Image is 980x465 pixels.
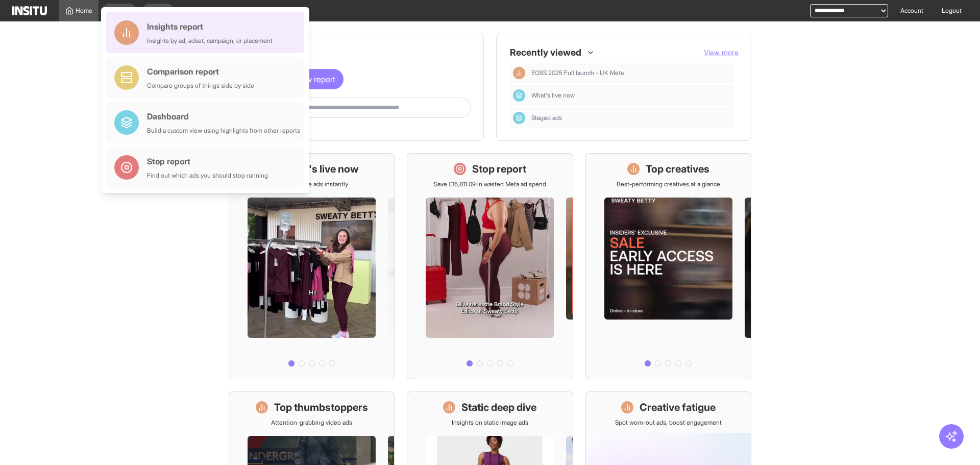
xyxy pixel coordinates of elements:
div: Build a custom view using highlights from other reports [147,127,300,135]
p: Save £16,811.09 in wasted Meta ad spend [434,180,546,188]
a: Stop reportSave £16,811.09 in wasted Meta ad spend [407,153,573,379]
span: Home [76,7,92,15]
h1: Top thumbstoppers [274,400,368,414]
div: Dashboard [147,110,300,123]
div: Insights [513,67,525,79]
h1: What's live now [283,162,359,176]
div: Dashboard [513,89,525,102]
div: Insights by ad, adset, campaign, or placement [147,37,273,45]
p: Attention-grabbing video ads [271,419,352,427]
p: See all active ads instantly [276,180,348,188]
div: Compare groups of things side by side [147,82,254,90]
span: Staged ads [531,114,730,122]
p: Insights on static image ads [452,419,528,427]
h1: Get started [241,46,471,61]
h1: Top creatives [646,162,709,176]
div: Insights report [147,20,273,33]
span: Staged ads [531,114,562,122]
span: EOSS 2025 Full launch - UK Meta [531,69,730,77]
p: Best-performing creatives at a glance [617,180,720,188]
h1: Static deep dive [461,400,536,414]
span: What's live now [531,91,730,100]
span: View more [704,48,739,57]
div: Find out which ads you should stop running [147,172,268,180]
span: Open [117,7,132,15]
button: View more [704,47,739,58]
span: EOSS 2025 Full launch - UK Meta [531,69,624,77]
div: Stop report [147,155,268,167]
h1: Stop report [472,162,526,176]
div: Comparison report [147,65,254,78]
span: New [157,7,169,15]
div: Dashboard [513,112,525,124]
span: What's live now [531,91,575,100]
img: Logo [12,6,47,15]
a: Top creativesBest-performing creatives at a glance [585,153,751,379]
a: What's live nowSee all active ads instantly [229,153,395,379]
